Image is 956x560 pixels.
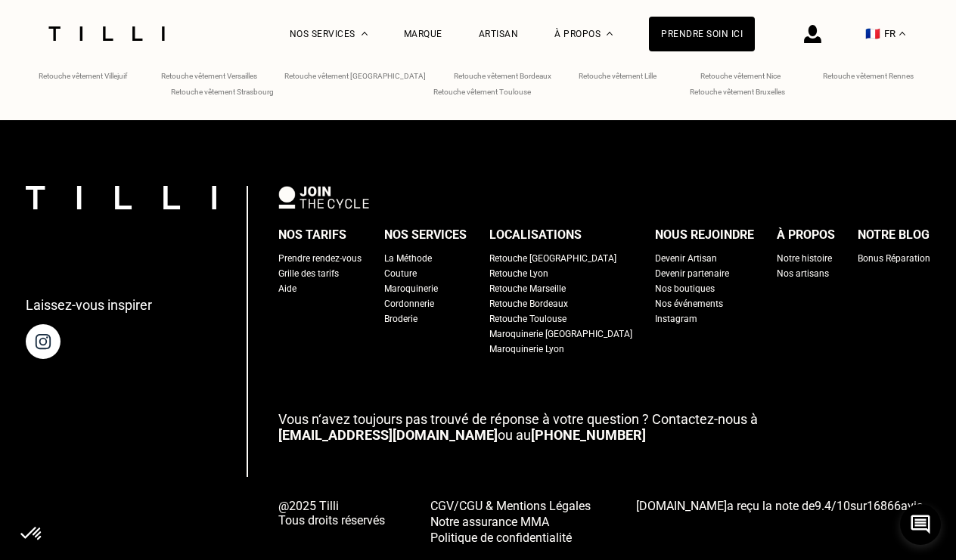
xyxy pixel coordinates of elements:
img: Logo du service de couturière Tilli [43,26,170,41]
a: Retouche Lyon [489,266,548,281]
span: 🇫🇷 [865,26,880,41]
a: Couture [384,266,417,281]
img: Menu déroulant [362,32,368,36]
div: Nous rejoindre [655,224,754,246]
a: Retouche vêtement Nice [700,66,781,82]
a: Politique de confidentialité [430,529,591,545]
a: CGV/CGU & Mentions Légales [430,497,591,513]
a: Retouche Toulouse [489,311,566,326]
a: Nos événements [655,296,723,311]
span: [DOMAIN_NAME] [636,499,727,513]
span: Notre assurance MMA [430,515,549,529]
a: Notre histoire [777,251,832,266]
a: Retouche vêtement Bruxelles [690,82,785,97]
a: Retouche vêtement Rennes [823,66,914,82]
img: icône connexion [804,25,821,43]
img: menu déroulant [899,32,905,36]
a: Notre assurance MMA [430,513,591,529]
span: Retouche vêtement Nice [700,72,781,80]
img: page instagram de Tilli une retoucherie à domicile [26,324,61,359]
a: Marque [404,29,442,39]
span: Retouche vêtement Villejuif [39,72,127,80]
div: À propos [777,224,835,246]
a: Retouche vêtement Strasbourg [171,82,274,97]
a: Retouche vêtement Toulouse [433,82,531,97]
div: Prendre rendez-vous [278,251,362,266]
div: Localisations [489,224,582,246]
span: 10 [836,499,850,513]
a: Retouche Bordeaux [489,296,568,311]
span: Retouche vêtement Rennes [823,72,914,80]
div: Nos tarifs [278,224,346,246]
a: Broderie [384,311,417,326]
span: CGV/CGU & Mentions Légales [430,499,591,513]
img: logo Tilli [26,186,216,209]
a: Maroquinerie Lyon [489,342,564,357]
span: Retouche vêtement Bordeaux [454,72,551,80]
span: Vous n‘avez toujours pas trouvé de réponse à votre question ? Contactez-nous à [278,411,758,427]
a: Retouche [GEOGRAPHIC_DATA] [489,251,616,266]
a: [EMAIL_ADDRESS][DOMAIN_NAME] [278,427,498,443]
img: logo Join The Cycle [278,186,369,209]
a: Bonus Réparation [858,251,930,266]
a: Instagram [655,311,697,326]
div: Nos services [384,224,467,246]
a: Retouche vêtement Bordeaux [454,66,551,82]
a: [PHONE_NUMBER] [531,427,646,443]
span: 9.4 [815,499,831,513]
span: Retouche vêtement Bruxelles [690,88,785,96]
a: Retouche Marseille [489,281,566,296]
a: Retouche vêtement Villejuif [39,66,127,82]
a: Prendre soin ici [649,17,755,51]
a: Nos artisans [777,266,829,281]
a: Devenir partenaire [655,266,729,281]
span: Tous droits réservés [278,513,385,528]
span: Retouche vêtement Versailles [161,72,257,80]
div: Devenir Artisan [655,251,717,266]
span: 16866 [867,499,901,513]
a: Nos boutiques [655,281,715,296]
a: Artisan [479,29,519,39]
a: Maroquinerie [GEOGRAPHIC_DATA] [489,326,632,342]
a: Cordonnerie [384,296,434,311]
a: Retouche vêtement Lille [579,66,656,82]
span: / [815,499,850,513]
a: Maroquinerie [384,281,438,296]
img: Menu déroulant à propos [607,32,613,36]
span: Politique de confidentialité [430,531,572,545]
p: Laissez-vous inspirer [26,297,152,313]
span: Retouche vêtement [GEOGRAPHIC_DATA] [284,72,426,80]
a: Aide [278,281,296,296]
span: @2025 Tilli [278,499,385,513]
span: Retouche vêtement Toulouse [433,88,531,96]
a: La Méthode [384,251,432,266]
span: Retouche vêtement Strasbourg [171,88,274,96]
div: Notre blog [858,224,930,246]
a: Grille des tarifs [278,266,339,281]
p: ou au [278,411,930,443]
